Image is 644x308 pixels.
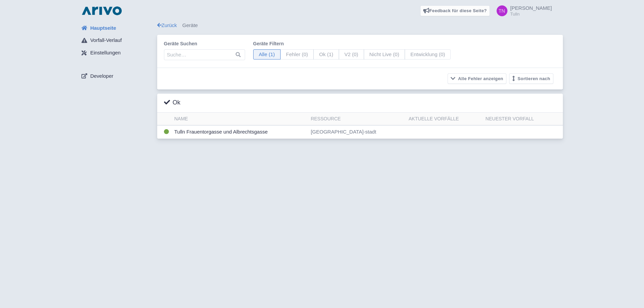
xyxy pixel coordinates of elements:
a: Developer [76,70,157,82]
th: Aktuelle Vorfälle [406,113,483,125]
span: Fehler (0) [280,49,314,60]
button: Alle Fehler anzeigen [448,73,506,84]
h3: Ok [164,99,181,106]
td: [GEOGRAPHIC_DATA]-stadt [308,125,406,139]
button: Sortieren nach [509,73,553,84]
span: Developer [90,72,113,80]
a: Zurück [157,22,177,28]
a: [PERSON_NAME] Tulln [493,5,552,16]
td: Tulln Frauentorgasse und Albrechtsgasse [172,125,308,139]
a: Einstellungen [76,47,157,60]
span: Alle (1) [253,49,281,60]
input: Suche… [164,49,245,60]
label: Geräte suchen [164,40,245,47]
div: Geräte [157,22,563,29]
th: Name [172,113,308,125]
span: Vorfall-Verlauf [90,37,122,44]
span: V2 (0) [339,49,364,60]
img: logo [80,5,123,16]
span: Entwicklung (0) [405,49,451,60]
a: Hauptseite [76,22,157,34]
span: Hauptseite [90,24,116,32]
a: Feedback für diese Seite? [420,5,490,16]
span: Ok (1) [313,49,339,60]
label: Geräte filtern [253,40,451,47]
span: Nicht Live (0) [364,49,405,60]
span: [PERSON_NAME] [510,5,552,11]
th: Ressource [308,113,406,125]
th: Neuester Vorfall [483,113,563,125]
i: OK [164,129,169,134]
span: Einstellungen [90,49,121,57]
a: Vorfall-Verlauf [76,34,157,47]
small: Tulln [510,12,552,16]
